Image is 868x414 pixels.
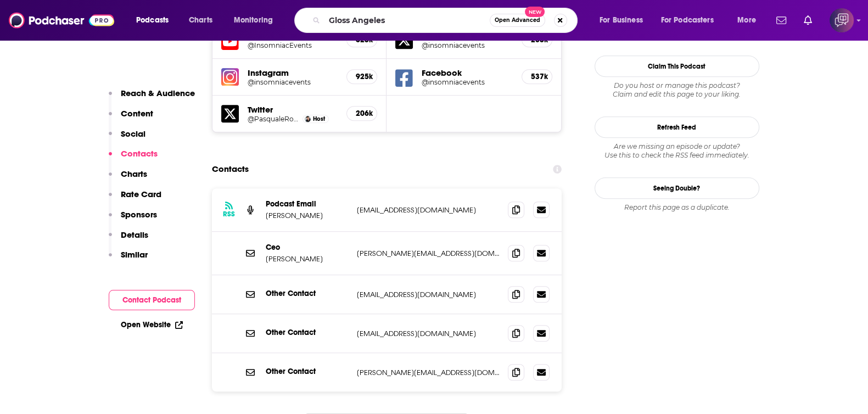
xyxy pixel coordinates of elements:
[121,320,183,329] a: Open Website
[266,367,348,376] p: Other Contact
[324,12,490,29] input: Search podcasts, credits, & more...
[189,13,212,28] span: Charts
[422,41,513,49] a: @insomniacevents
[109,148,158,169] button: Contacts
[830,8,854,32] button: Show profile menu
[9,10,114,31] img: Podchaser - Follow, Share and Rate Podcasts
[266,211,348,220] p: [PERSON_NAME]
[221,68,239,86] img: iconImage
[357,368,500,377] p: [PERSON_NAME][EMAIL_ADDRESS][DOMAIN_NAME]
[422,78,513,86] a: @insomniacevents
[266,289,348,298] p: Other Contact
[600,13,643,28] span: For Business
[730,12,770,29] button: open menu
[305,116,311,122] img: Pasquale Rotella
[595,142,759,160] div: Are we missing an episode or update? Use this to check the RSS feed immediately.
[248,68,338,78] h5: Instagram
[531,72,543,81] h5: 537k
[356,109,368,118] h5: 206k
[595,55,759,77] button: Claim This Podcast
[121,169,147,179] p: Charts
[121,230,148,240] p: Details
[661,13,714,28] span: For Podcasters
[305,8,588,33] div: Search podcasts, credits, & more...
[226,12,287,29] button: open menu
[830,8,854,32] span: Logged in as corioliscompany
[121,88,195,98] p: Reach & Audience
[266,199,348,209] p: Podcast Email
[595,177,759,199] a: Seeing Double?
[121,249,148,260] p: Similar
[772,11,791,30] a: Show notifications dropdown
[109,209,157,230] button: Sponsors
[109,128,145,149] button: Social
[234,13,273,28] span: Monitoring
[248,41,338,49] a: @InsomniacEvents
[109,88,195,108] button: Reach & Audience
[266,243,348,252] p: Ceo
[266,328,348,337] p: Other Contact
[109,169,147,189] button: Charts
[356,72,368,81] h5: 925k
[223,210,235,219] h3: RSS
[830,8,854,32] img: User Profile
[525,7,545,17] span: New
[595,81,759,99] div: Claim and edit this page to your liking.
[109,290,195,310] button: Contact Podcast
[266,254,348,264] p: [PERSON_NAME]
[121,209,157,220] p: Sponsors
[212,159,249,180] h2: Contacts
[121,148,158,159] p: Contacts
[248,115,300,123] a: @PasqualeRotella
[182,12,219,29] a: Charts
[136,13,169,28] span: Podcasts
[357,205,500,215] p: [EMAIL_ADDRESS][DOMAIN_NAME]
[121,108,153,119] p: Content
[357,290,500,299] p: [EMAIL_ADDRESS][DOMAIN_NAME]
[109,108,153,128] button: Content
[109,189,161,209] button: Rate Card
[313,115,325,122] span: Host
[248,78,338,86] a: @insomniacevents
[128,12,183,29] button: open menu
[121,189,161,199] p: Rate Card
[737,13,756,28] span: More
[248,104,338,115] h5: Twitter
[357,249,500,258] p: [PERSON_NAME][EMAIL_ADDRESS][DOMAIN_NAME]
[595,81,759,90] span: Do you host or manage this podcast?
[490,14,545,27] button: Open AdvancedNew
[109,249,148,270] button: Similar
[357,329,500,338] p: [EMAIL_ADDRESS][DOMAIN_NAME]
[595,203,759,212] div: Report this page as a duplicate.
[109,230,148,250] button: Details
[654,12,730,29] button: open menu
[799,11,816,30] a: Show notifications dropdown
[121,128,145,139] p: Social
[422,68,513,78] h5: Facebook
[595,116,759,138] button: Refresh Feed
[495,18,540,23] span: Open Advanced
[592,12,657,29] button: open menu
